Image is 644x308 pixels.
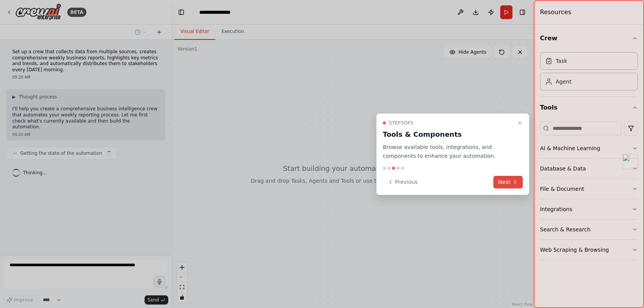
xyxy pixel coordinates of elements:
button: Next [493,176,523,188]
h3: Tools & Components [383,129,514,140]
button: Hide left sidebar [176,7,187,18]
button: Close walkthrough [515,118,524,128]
button: Previous [383,176,422,188]
span: Step 3 of 5 [389,120,413,126]
p: Browse available tools, integrations, and components to enhance your automation. [383,143,514,161]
